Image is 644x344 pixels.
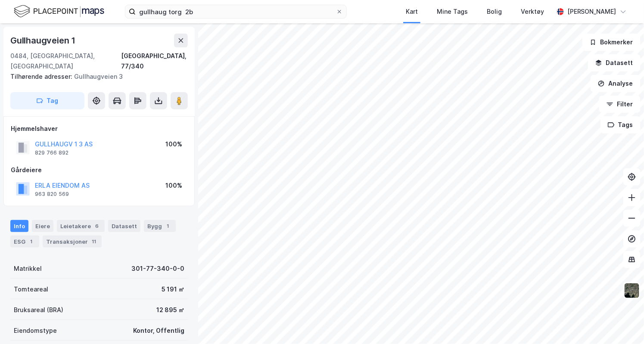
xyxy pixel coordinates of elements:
[32,220,53,232] div: Eiere
[10,92,84,109] button: Tag
[521,6,544,17] div: Verktøy
[14,325,57,336] div: Eiendomstype
[11,124,187,134] div: Hjemmelshaver
[588,54,641,71] button: Datasett
[57,220,105,232] div: Leietakere
[601,303,644,344] div: Kontrollprogram for chat
[599,96,641,113] button: Filter
[35,149,68,156] div: 829 766 892
[90,237,98,246] div: 11
[10,51,121,71] div: 0484, [GEOGRAPHIC_DATA], [GEOGRAPHIC_DATA]
[14,4,104,19] img: logo.f888ab2527a4732fd821a326f86c7f29.svg
[10,34,77,47] div: Gullhaugveien 1
[164,222,172,230] div: 1
[43,236,102,248] div: Transaksjoner
[14,263,42,274] div: Matrikkel
[624,282,640,299] img: 9k=
[487,6,502,17] div: Bolig
[567,6,616,17] div: [PERSON_NAME]
[165,139,182,149] div: 100%
[14,305,63,315] div: Bruksareal (BRA)
[14,284,48,294] div: Tomteareal
[136,5,336,18] input: Søk på adresse, matrikkel, gårdeiere, leietakere eller personer
[601,303,644,344] iframe: Chat Widget
[10,71,181,82] div: Gullhaugveien 3
[10,236,39,248] div: ESG
[10,220,28,232] div: Info
[437,6,468,17] div: Mine Tags
[582,34,641,51] button: Bokmerker
[156,305,184,315] div: 12 895 ㎡
[144,220,176,232] div: Bygg
[11,165,187,175] div: Gårdeiere
[591,75,641,92] button: Analyse
[121,51,188,71] div: [GEOGRAPHIC_DATA], 77/340
[600,116,641,133] button: Tags
[35,191,69,198] div: 963 820 569
[133,325,184,336] div: Kontor, Offentlig
[10,73,74,80] span: Tilhørende adresser:
[93,222,101,230] div: 6
[165,180,182,191] div: 100%
[162,284,184,294] div: 5 191 ㎡
[27,237,36,246] div: 1
[108,220,140,232] div: Datasett
[406,6,418,17] div: Kart
[131,263,184,274] div: 301-77-340-0-0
